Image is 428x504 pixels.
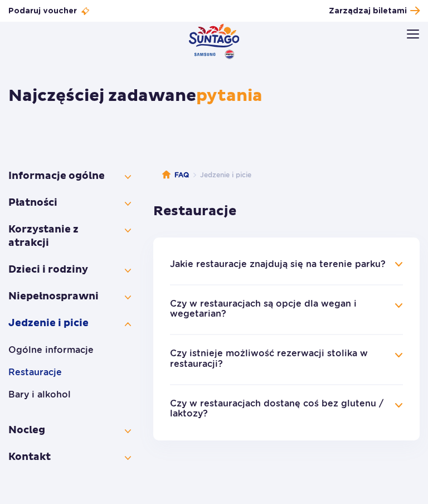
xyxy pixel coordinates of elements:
[8,6,77,17] span: Podaruj voucher
[329,3,420,18] a: Zarządzaj biletami
[8,424,131,437] button: Nocleg
[8,317,131,330] button: Jedzenie i picie
[162,169,189,181] a: FAQ
[170,299,386,319] button: Czy w restauracjach są opcje dla wegan i wegetarian?
[8,450,131,464] button: Kontakt
[8,366,131,379] button: Restauracje
[196,85,262,106] span: pytania
[170,399,386,419] button: Czy w restauracjach dostanę coś bez glutenu / laktozy?
[170,259,386,269] button: Jakie restauracje znajdują się na terenie parku?
[407,30,419,38] img: Open menu
[8,388,131,401] button: Bary i alkohol
[170,348,386,369] button: Czy istnieje możliwość rezerwacji stolika w restauracji?
[329,6,407,17] span: Zarządzaj biletami
[8,290,131,303] button: Niepełno­sprawni
[8,263,131,277] button: Dzieci i rodziny
[8,223,131,250] button: Korzystanie z atrakcji
[189,23,240,59] a: Park of Poland
[189,169,251,181] li: Jedzenie i picie
[153,203,420,220] h3: Restauracje
[8,343,131,357] button: Ogólne informacje
[8,196,131,210] button: Płatności
[8,169,131,183] button: Informacje ogólne
[8,86,420,106] h1: Najczęściej zadawane
[8,6,90,17] a: Podaruj voucher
